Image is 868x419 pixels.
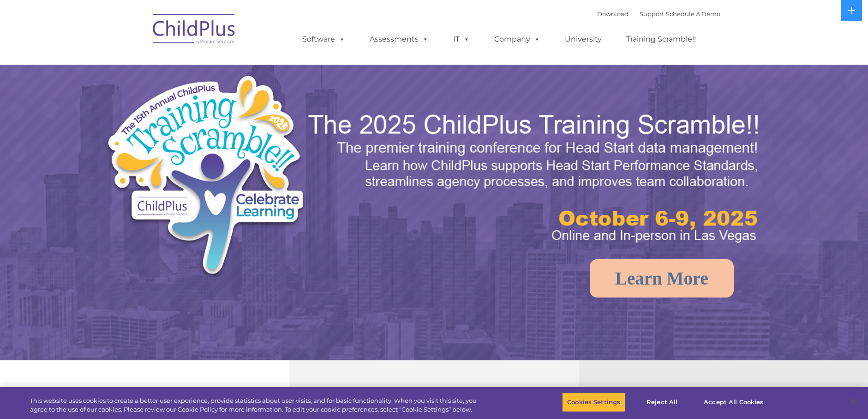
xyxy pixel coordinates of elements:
a: Support [640,10,664,18]
button: Reject All [633,393,691,412]
a: Learn More [590,259,734,298]
a: Software [293,30,354,49]
a: IT [444,30,479,49]
div: This website uses cookies to create a better user experience, provide statistics about user visit... [30,396,478,414]
a: Assessments [360,30,438,49]
font: | [597,10,720,18]
img: ChildPlus by Procare Solutions [148,7,240,54]
button: Close [843,392,863,412]
button: Cookies Settings [562,393,625,412]
button: Accept All Cookies [699,393,768,412]
a: Schedule A Demo [666,10,720,18]
a: Training Scramble!! [617,30,705,49]
a: Company [485,30,550,49]
a: University [556,30,611,49]
a: Download [597,10,629,18]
